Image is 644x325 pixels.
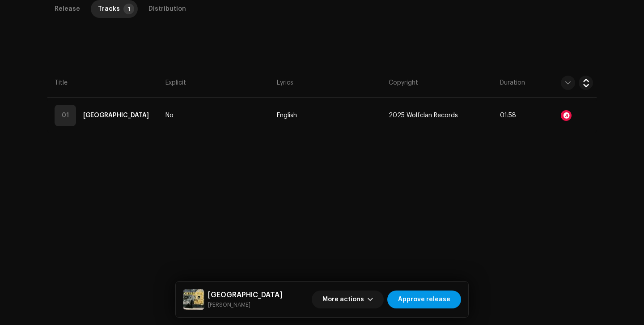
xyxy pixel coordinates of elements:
strong: Cartagena [83,107,149,124]
span: 01:58 [500,112,516,119]
button: Approve release [387,291,461,308]
span: Approve release [398,291,450,308]
span: English [277,112,297,119]
span: Explicit [165,78,186,87]
button: More actions [312,291,384,308]
span: Copyright [389,78,418,87]
img: 70432243-599c-44b6-a8b5-a130a33ef774 [183,289,204,310]
span: No [165,112,174,119]
small: Cartagena [208,300,282,309]
span: Duration [500,78,525,87]
h5: Cartagena [208,290,282,300]
span: 2025 Wolfclan Records [389,112,458,119]
span: More actions [322,291,364,308]
span: Lyrics [277,78,293,87]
